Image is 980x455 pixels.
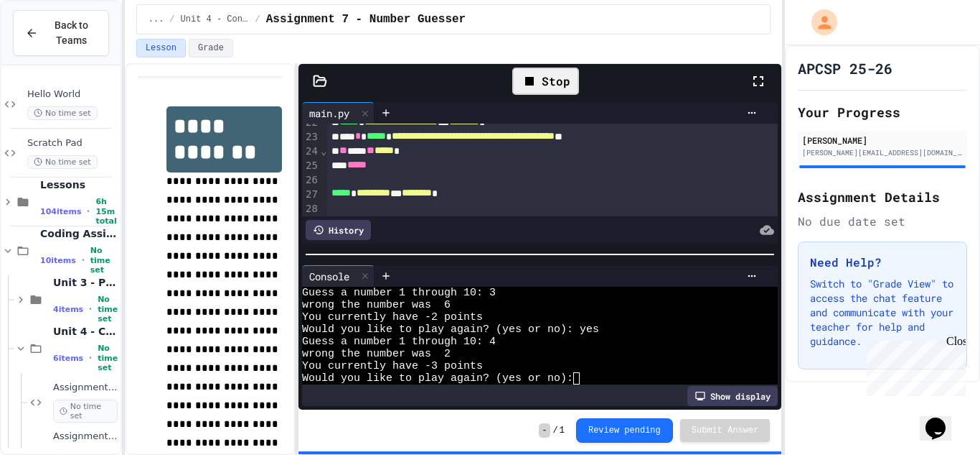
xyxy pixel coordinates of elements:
[692,425,759,436] span: Submit Answer
[302,116,320,130] div: 22
[302,106,357,121] div: main.py
[798,213,967,230] div: No due date set
[302,323,599,336] span: Would you like to play again? (yes or no): yes
[181,14,250,25] span: Unit 4 - Control Structures
[266,11,466,28] span: Assignment 7 - Number Guesser
[169,14,174,25] span: /
[512,68,579,95] div: Stop
[302,173,320,188] div: 26
[539,423,550,438] span: -
[302,360,483,372] span: You currently have -3 points
[53,400,118,423] span: No time set
[576,418,673,443] button: Review pending
[560,425,565,436] span: 1
[302,265,374,287] div: Console
[98,295,118,323] span: No time set
[810,254,955,271] h3: Need Help?
[302,311,483,323] span: You currently have -2 points
[27,155,98,169] span: No time set
[302,287,496,299] span: Guess a number 1 through 10: 3
[302,372,573,385] span: Would you like to play again? (yes or no):
[6,6,99,91] div: Chat with us now!Close
[40,256,76,265] span: 10 items
[27,88,118,101] span: Hello World
[189,39,233,58] button: Grade
[27,106,98,120] span: No time set
[798,102,967,122] h2: Your Progress
[40,207,81,216] span: 104 items
[53,276,118,289] span: Unit 3 - Programming Basics
[302,159,320,173] div: 25
[95,197,117,226] span: 6h 15m total
[136,39,186,58] button: Lesson
[98,344,118,372] span: No time set
[40,178,118,191] span: Lessons
[802,147,963,158] div: [PERSON_NAME][EMAIL_ADDRESS][DOMAIN_NAME]
[302,188,320,202] div: 27
[13,10,109,56] button: Back to Teams
[53,325,118,338] span: Unit 4 - Control Structures
[802,134,963,147] div: [PERSON_NAME]
[320,145,327,157] span: Fold line
[680,419,771,442] button: Submit Answer
[40,227,118,240] span: Coding Assignments
[302,144,320,159] div: 24
[53,354,83,363] span: 6 items
[87,206,90,217] span: •
[302,299,451,311] span: wrong the number was 6
[82,254,85,266] span: •
[47,18,97,48] span: Back to Teams
[810,277,955,349] p: Switch to "Grade View" to access the chat feature and communicate with your teacher for help and ...
[302,102,374,124] div: main.py
[798,187,967,207] h2: Assignment Details
[89,303,92,315] span: •
[920,397,966,441] iframe: chat widget
[149,14,164,25] span: ...
[89,352,92,364] span: •
[553,425,558,436] span: /
[302,130,320,144] div: 23
[306,220,371,240] div: History
[302,269,357,284] div: Console
[53,382,118,394] span: Assignment 5 - Booleans
[302,336,496,348] span: Guess a number 1 through 10: 4
[687,386,778,406] div: Show display
[796,6,841,39] div: My Account
[27,137,118,150] span: Scratch Pad
[798,58,892,78] h1: APCSP 25-26
[861,335,966,396] iframe: chat widget
[255,14,260,25] span: /
[302,348,451,360] span: wrong the number was 2
[53,305,83,314] span: 4 items
[90,246,118,275] span: No time set
[302,202,320,216] div: 28
[53,431,118,443] span: Assignment 6 - Discount Calculator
